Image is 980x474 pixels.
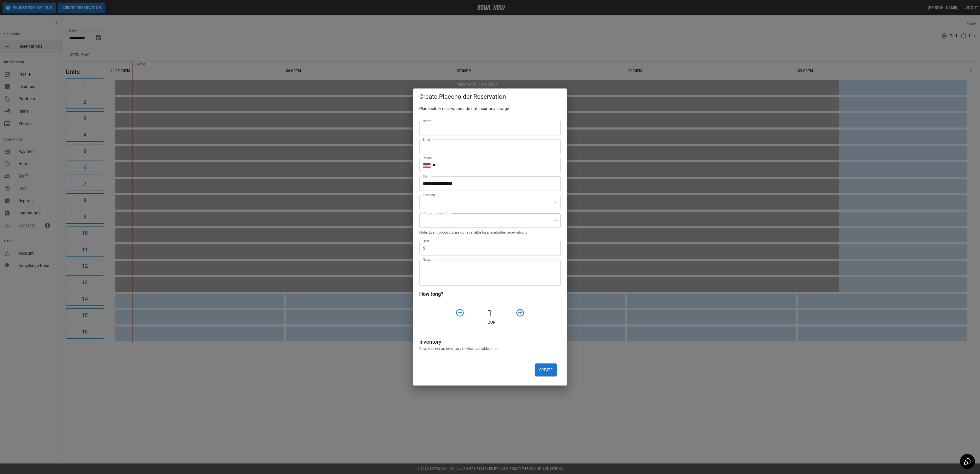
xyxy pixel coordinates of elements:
[419,338,561,346] h6: Inventory
[423,156,432,160] label: Phone
[419,105,561,112] h6: Placeholder reservations do not incur any charge
[419,176,557,191] input: Choose date, selected date is Oct 13, 2025
[419,213,561,228] div: ​
[535,363,557,376] button: Create
[419,290,561,298] h6: How long?
[466,308,514,318] h4: 1
[419,319,561,325] p: Hour
[419,346,561,351] p: Please select an inventory to view available lanes
[423,161,431,169] button: Select country
[419,195,561,209] div: ​
[423,245,425,251] p: $
[419,93,561,101] h5: Create Placeholder Reservation
[419,230,561,235] p: Note: Event products are not available for placeholder reservations
[423,174,430,179] label: Start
